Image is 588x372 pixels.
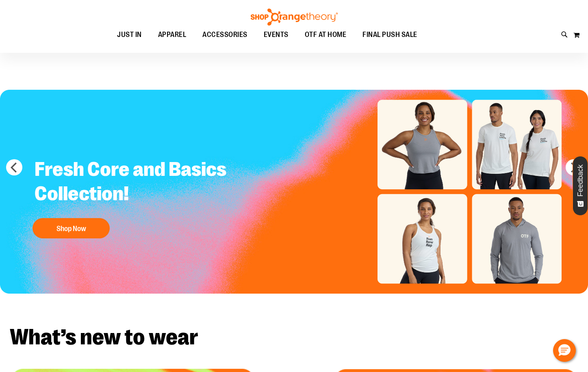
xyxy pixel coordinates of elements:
[158,26,187,44] span: APPAREL
[297,26,355,44] a: OTF AT HOME
[354,26,425,44] a: FINAL PUSH SALE
[28,151,234,214] h2: Fresh Core and Basics Collection!
[566,159,582,175] button: next
[117,26,142,44] span: JUST IN
[305,26,347,44] span: OTF AT HOME
[10,326,578,348] h2: What’s new to wear
[256,26,297,44] a: EVENTS
[577,164,584,197] span: Feedback
[33,218,110,238] button: Shop Now
[28,151,234,242] a: Fresh Core and Basics Collection! Shop Now
[6,159,22,175] button: prev
[150,26,195,44] a: APPAREL
[109,26,150,44] a: JUST IN
[362,26,417,44] span: FINAL PUSH SALE
[264,26,289,44] span: EVENTS
[573,156,588,216] button: Feedback - Show survey
[202,26,247,44] span: ACCESSORIES
[250,9,339,26] img: Shop Orangetheory
[553,339,576,362] button: Hello, have a question? Let’s chat.
[194,26,256,44] a: ACCESSORIES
